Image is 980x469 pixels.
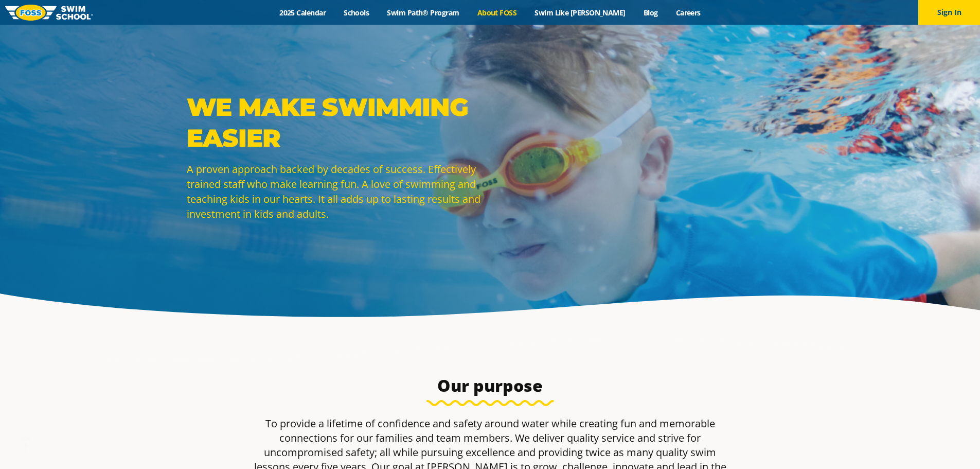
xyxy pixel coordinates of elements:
[247,375,733,396] h3: Our purpose
[187,92,485,153] p: WE MAKE SWIMMING EASIER
[667,8,709,18] a: Careers
[20,436,32,451] div: TOP
[335,8,378,18] a: Schools
[468,8,526,18] a: About FOSS
[378,8,468,18] a: Swim Path® Program
[634,8,667,18] a: Blog
[271,8,335,18] a: 2025 Calendar
[187,162,485,221] p: A proven approach backed by decades of success. Effectively trained staff who make learning fun. ...
[5,5,93,21] img: FOSS Swim School Logo
[526,8,635,18] a: Swim Like [PERSON_NAME]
